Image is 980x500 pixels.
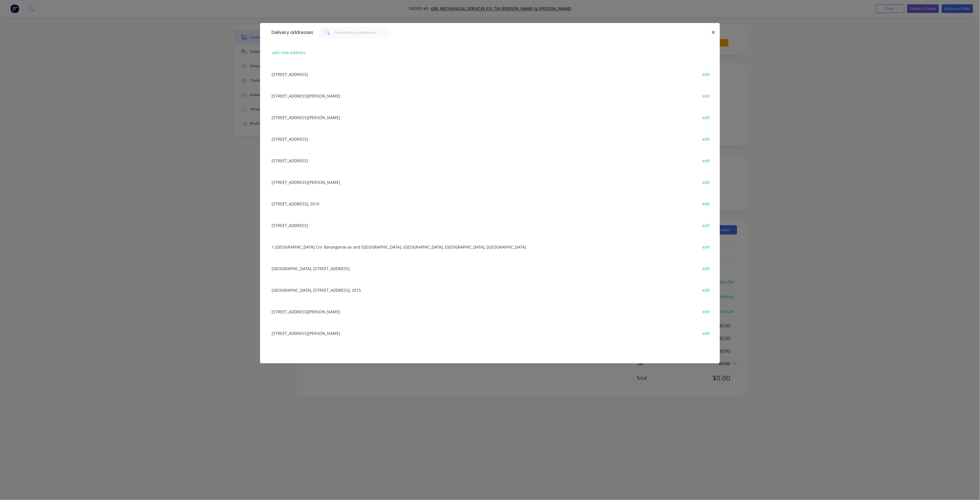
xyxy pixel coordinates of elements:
[700,70,713,78] button: edit
[700,264,713,272] button: edit
[269,23,313,42] div: Delivery addresses
[700,135,713,143] button: edit
[269,63,711,85] div: [STREET_ADDRESS]
[700,92,713,100] button: edit
[269,128,711,150] div: [STREET_ADDRESS]
[700,178,713,186] button: edit
[269,279,711,301] div: [GEOGRAPHIC_DATA], [STREET_ADDRESS], 2015
[269,301,711,322] div: [STREET_ADDRESS][PERSON_NAME]
[700,157,713,164] button: edit
[269,193,711,214] div: [STREET_ADDRESS], 2010
[269,85,711,106] div: [STREET_ADDRESS][PERSON_NAME]
[269,150,711,171] div: [STREET_ADDRESS]
[700,221,713,229] button: edit
[700,286,713,294] button: edit
[269,257,711,279] div: [GEOGRAPHIC_DATA], [STREET_ADDRESS]
[700,308,713,315] button: edit
[335,27,391,38] input: Search delivery addresses...
[269,236,711,257] div: 1 [GEOGRAPHIC_DATA] Cnr Barangaroo av and [GEOGRAPHIC_DATA], [GEOGRAPHIC_DATA], [GEOGRAPHIC_DATA]...
[700,329,713,337] button: edit
[700,113,713,121] button: edit
[700,200,713,207] button: edit
[700,243,713,251] button: edit
[269,322,711,344] div: [STREET_ADDRESS][PERSON_NAME]
[269,106,711,128] div: [STREET_ADDRESS][PERSON_NAME]
[269,171,711,193] div: [STREET_ADDRESS][PERSON_NAME]
[269,214,711,236] div: [STREET_ADDRESS]
[269,49,309,56] button: add new address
